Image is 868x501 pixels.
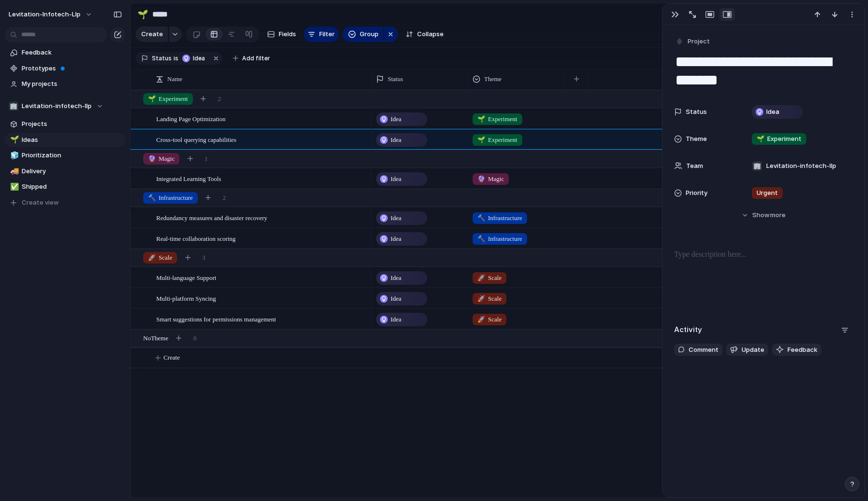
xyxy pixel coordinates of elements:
span: Idea [391,315,401,324]
span: Idea [766,107,779,117]
span: Theme [686,134,707,144]
span: Scale [148,253,172,263]
span: 🌱 [757,135,764,142]
div: 🚚 [10,166,17,177]
button: Update [726,344,768,356]
span: Show [752,210,770,220]
span: Experiment [757,134,801,144]
span: Idea [391,213,401,223]
button: Create view [5,195,125,210]
span: Scale [477,294,502,304]
span: Update [742,345,764,355]
span: Infrastructure [148,193,193,203]
span: Status [388,74,403,84]
span: Idea [391,135,401,145]
button: Idea [179,53,210,64]
button: Comment [674,344,722,356]
a: My projects [5,77,125,91]
span: No Theme [143,334,168,343]
span: Idea [391,273,401,283]
button: Filter [304,27,339,42]
span: Name [167,74,182,84]
span: Prototypes [22,64,122,73]
button: Feedback [772,344,821,356]
span: Delivery [22,167,122,176]
span: 🔮 [148,155,156,162]
span: Idea [193,54,207,63]
span: 🚀 [477,316,485,323]
span: Feedback [787,345,817,355]
span: Landing Page Optimization [156,113,226,124]
span: Idea [391,174,401,184]
a: Projects [5,117,125,131]
span: Priority [686,188,707,198]
span: Project [688,37,710,46]
span: Infrastructure [477,234,522,244]
button: Add filter [227,52,276,65]
span: 🔨 [148,194,156,201]
a: 🌱Ideas [5,133,125,147]
button: levitation-infotech-llp [4,7,97,22]
div: 🌱 [10,134,17,145]
span: Create [141,29,163,39]
span: Prioritization [22,151,122,160]
span: Ideas [22,135,122,145]
span: Status [686,107,707,117]
span: 2 [218,94,221,104]
span: Real-time collaboration scoring [156,233,236,244]
span: 🌱 [477,136,485,143]
button: 🌱 [9,135,18,145]
span: 🌱 [477,115,485,123]
a: 🚚Delivery [5,164,125,179]
div: ✅ [10,181,17,193]
span: Create view [22,198,59,208]
span: 🚀 [477,295,485,302]
span: levitation-infotech-llp [9,10,81,19]
span: 0 [193,334,197,343]
button: Showmore [674,207,853,224]
span: Group [360,29,379,39]
span: My projects [22,79,122,89]
span: 🔨 [477,235,485,242]
span: Multi-platform Syncing [156,292,216,304]
button: Group [342,27,383,42]
span: Idea [391,114,401,124]
span: Collapse [417,29,444,39]
a: Feedback [5,45,125,60]
span: Team [686,161,703,171]
span: Shipped [22,182,122,192]
span: Experiment [477,135,517,145]
a: ✅Shipped [5,180,125,194]
span: Magic [148,154,175,164]
span: 2 [223,193,226,203]
span: more [770,210,786,220]
div: 🏢 [752,161,762,171]
span: 🌱 [148,95,156,102]
span: 🔨 [477,214,485,222]
span: Infrastructure [477,213,522,223]
a: Prototypes [5,61,125,76]
span: Multi-language Support [156,272,217,283]
button: Collapse [402,27,448,42]
button: 🧊 [9,151,18,160]
span: 🔮 [477,175,485,182]
span: Experiment [148,94,188,104]
span: Idea [391,234,401,244]
span: 3 [202,253,205,263]
span: Add filter [242,54,270,63]
span: Filter [319,29,335,39]
span: Theme [484,74,502,84]
div: 🧊Prioritization [5,148,125,163]
span: Levitation-infotech-llp [766,161,836,171]
span: Fields [279,29,296,39]
button: Project [673,35,713,49]
button: is [172,53,180,64]
span: Urgent [757,188,778,198]
button: 🚚 [9,167,18,176]
h2: Activity [674,324,702,335]
button: Create [136,27,168,42]
span: Scale [477,315,502,324]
